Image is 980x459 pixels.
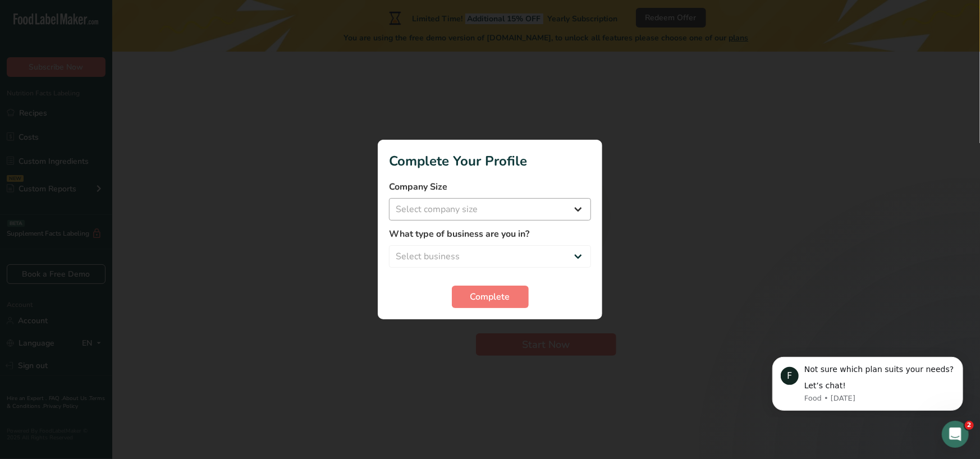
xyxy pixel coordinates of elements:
[389,227,591,241] label: What type of business are you in?
[389,151,591,171] h1: Complete Your Profile
[470,290,510,304] span: Complete
[942,421,969,448] iframe: Intercom live chat
[389,180,591,194] label: Company Size
[965,421,974,430] span: 2
[755,347,980,417] iframe: Intercom notifications message
[452,286,529,308] button: Complete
